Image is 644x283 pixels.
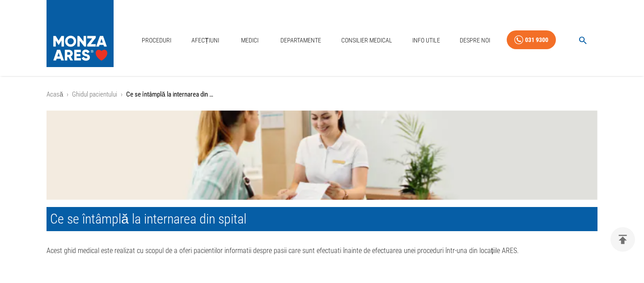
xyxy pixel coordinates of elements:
h1: Ce se întâmplă la internarea din spital [47,207,597,231]
a: Afecțiuni [188,31,223,50]
a: 031 9300 [507,30,556,50]
nav: breadcrumb [47,89,597,100]
a: Proceduri [138,31,175,50]
button: delete [610,227,635,252]
a: Consilier Medical [338,31,396,50]
a: Info Utile [409,31,444,50]
a: Ghidul pacientului [72,90,117,98]
a: Departamente [277,31,325,50]
div: 031 9300 [525,34,548,46]
a: Acasă [47,90,63,98]
li: › [67,89,68,100]
li: › [121,89,123,100]
a: Despre Noi [456,31,494,50]
a: Medici [235,31,264,50]
p: Acest ghid medical este realizat cu scopul de a oferi pacientilor informatii despre pasii care su... [47,245,597,256]
p: Ce se întâmplă la internarea din spital [126,89,216,100]
img: Ce se întâmplă la internarea din spital [47,110,597,200]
